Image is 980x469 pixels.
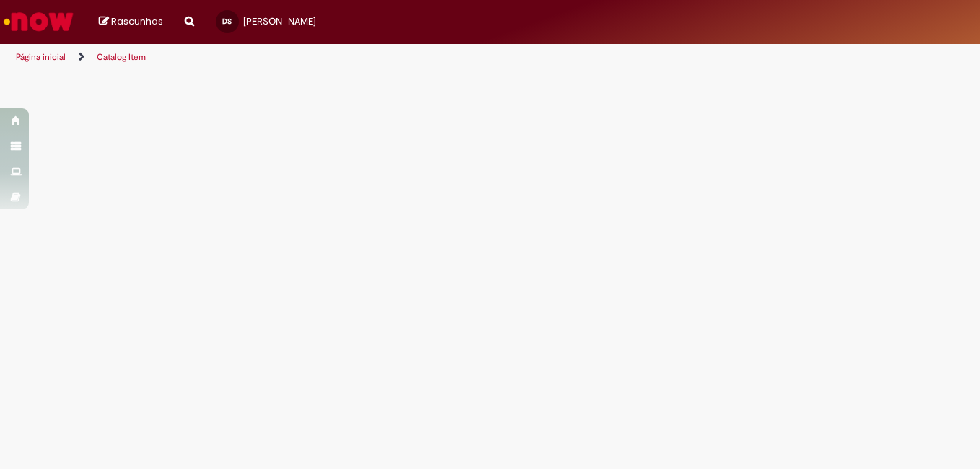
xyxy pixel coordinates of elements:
[111,14,163,28] span: Rascunhos
[243,15,316,27] span: [PERSON_NAME]
[222,17,232,26] span: DS
[99,15,163,29] a: Rascunhos
[97,51,146,63] a: Catalog Item
[1,7,76,36] img: ServiceNow
[16,51,66,63] a: Página inicial
[11,44,642,71] ul: Trilhas de página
